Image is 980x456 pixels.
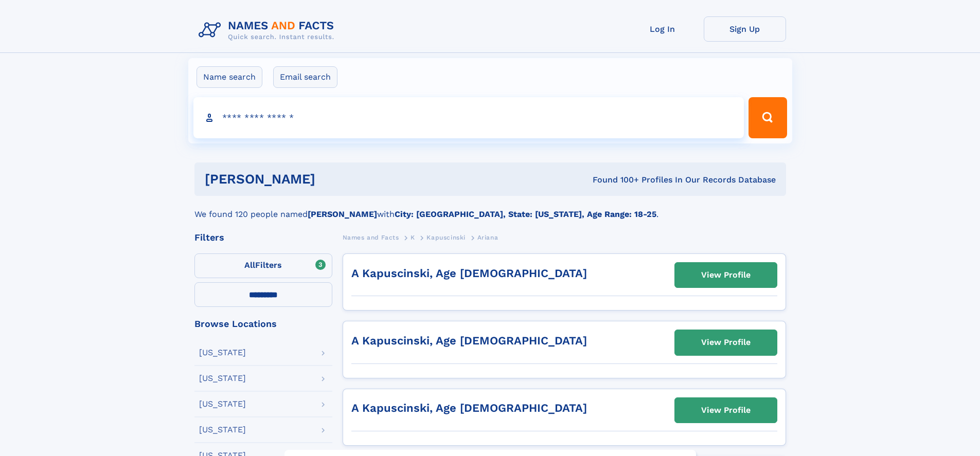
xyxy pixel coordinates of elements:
div: Filters [194,233,332,242]
b: [PERSON_NAME] [308,209,377,219]
label: Email search [273,66,337,88]
input: search input [193,97,744,138]
a: K [411,231,415,244]
div: Browse Locations [194,319,332,329]
span: Ariana [477,234,498,241]
div: [US_STATE] [199,349,246,357]
div: We found 120 people named with . [194,196,786,221]
h1: [PERSON_NAME] [205,173,454,186]
b: City: [GEOGRAPHIC_DATA], State: [US_STATE], Age Range: 18-25 [395,209,656,219]
a: View Profile [675,263,777,287]
div: View Profile [701,331,751,354]
a: View Profile [675,398,777,423]
img: Logo Names and Facts [194,16,343,44]
label: Name search [197,66,262,88]
a: A Kapuscinski, Age [DEMOGRAPHIC_DATA] [351,402,587,414]
div: [US_STATE] [199,374,246,382]
span: All [244,260,255,270]
button: Search Button [749,97,787,138]
a: View Profile [675,330,777,355]
div: View Profile [701,263,751,287]
a: Sign Up [704,16,786,42]
div: [US_STATE] [199,400,246,408]
a: Log In [621,16,704,42]
span: K [411,234,415,241]
div: [US_STATE] [199,426,246,434]
a: A Kapuscinski, Age [DEMOGRAPHIC_DATA] [351,267,587,280]
a: Kapuscinski [426,231,466,244]
label: Filters [194,253,332,278]
span: Kapuscinski [426,234,466,241]
a: A Kapuscinski, Age [DEMOGRAPHIC_DATA] [351,334,587,347]
div: View Profile [701,398,751,422]
div: Found 100+ Profiles In Our Records Database [454,174,776,186]
a: Names and Facts [343,231,399,244]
